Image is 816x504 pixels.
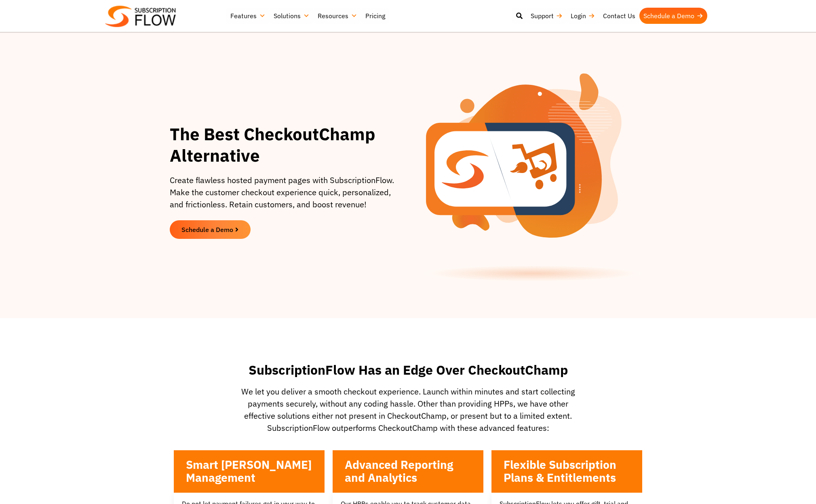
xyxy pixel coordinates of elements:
[238,386,578,434] p: We let you deliver a smooth checkout experience. Launch within minutes and start collecting payme...
[599,8,639,24] a: Contact Us
[181,226,233,233] span: Schedule a Demo
[226,8,270,24] a: Features
[170,124,404,166] h1: The Best CheckoutChamp Alternative
[270,8,314,24] a: Solutions
[345,458,471,484] h2: Advanced Reporting and Analytics
[504,458,630,484] h2: Flexible Subscription Plans & Entitlements
[567,8,599,24] a: Login
[170,174,404,211] p: Create flawless hosted payment pages with SubscriptionFlow. Make the customer checkout experience...
[639,8,707,24] a: Schedule a Demo
[412,65,647,290] img: CheckoutChamp-banner-image
[105,6,176,27] img: Subscriptionflow
[247,363,570,377] h2: SubscriptionFlow Has an Edge Over CheckoutChamp
[314,8,361,24] a: Resources
[170,220,251,239] a: Schedule a Demo
[186,458,312,484] h2: Smart [PERSON_NAME] Management
[527,8,567,24] a: Support
[361,8,389,24] a: Pricing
